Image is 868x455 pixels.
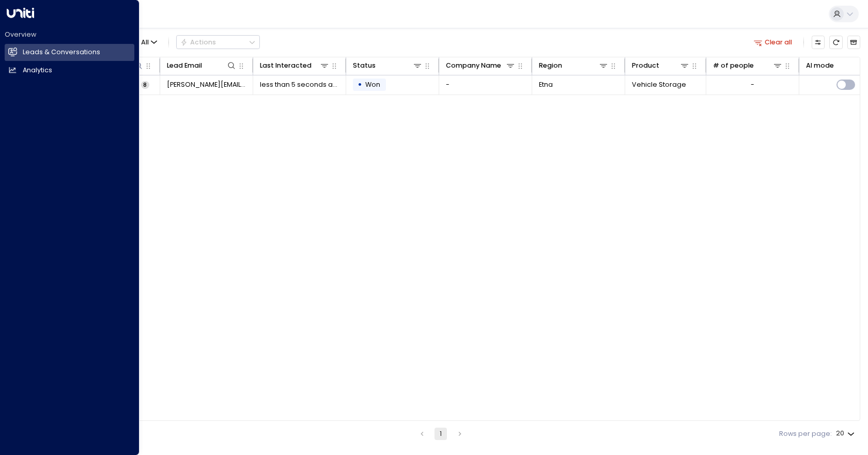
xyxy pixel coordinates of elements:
label: Rows per page: [779,429,832,439]
div: Last Interacted [260,60,312,71]
div: Actions [180,38,216,46]
a: Analytics [5,62,134,79]
button: Actions [176,35,260,49]
div: Last Interacted [260,60,330,71]
h2: Leads & Conversations [23,48,100,57]
div: Lead Email [167,60,237,71]
span: All [141,39,149,46]
td: - [439,75,532,95]
div: • [358,77,362,93]
div: # of people [713,60,754,71]
div: 20 [836,427,857,441]
span: Won [365,80,380,89]
button: Customize [812,36,825,49]
a: Leads & Conversations [5,44,134,61]
div: Product [632,60,659,71]
span: less than 5 seconds ago [260,80,339,89]
span: dave.ondek@gmail.com [167,80,246,89]
div: Region [539,60,562,71]
div: Company Name [446,60,516,71]
div: Button group with a nested menu [176,35,260,49]
span: Refresh [829,36,842,49]
div: Status [353,60,423,71]
span: 8 [141,81,149,89]
div: Product [632,60,690,71]
div: # of people [713,60,783,71]
button: Archived Leads [847,36,860,49]
div: - [751,80,754,89]
button: page 1 [435,428,447,440]
button: Clear all [750,36,796,49]
h2: Overview [5,30,134,39]
div: Status [353,60,376,71]
span: Vehicle Storage [632,80,686,89]
div: AI mode [806,60,834,71]
div: Region [539,60,609,71]
div: Lead Email [167,60,202,71]
nav: pagination navigation [415,428,467,440]
h2: Analytics [23,66,52,75]
span: Etna [539,80,553,89]
div: Company Name [446,60,501,71]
